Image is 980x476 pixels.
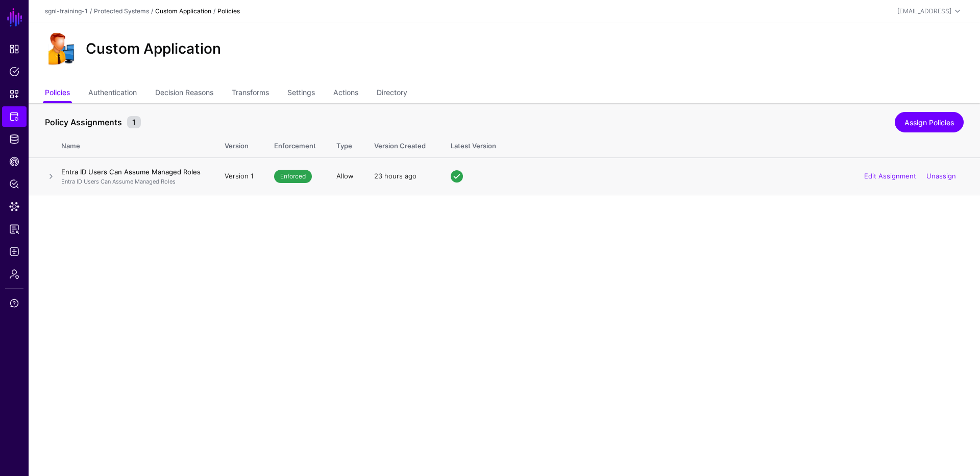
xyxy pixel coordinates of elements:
[2,106,27,127] a: Protected Systems
[377,84,407,103] a: Directory
[155,84,213,103] a: Decision Reasons
[61,177,204,186] p: Entra ID Users Can Assume Managed Roles
[2,84,27,104] a: Snippets
[149,7,155,16] div: /
[9,44,19,54] span: Dashboard
[326,157,364,195] td: Allow
[440,131,980,157] th: Latest Version
[895,112,964,132] a: Assign Policies
[211,7,217,16] div: /
[232,84,269,103] a: Transforms
[9,298,19,308] span: Support
[86,40,221,58] h2: Custom Application
[9,224,19,234] span: Reports
[326,131,364,157] th: Type
[2,39,27,59] a: Dashboard
[287,84,315,103] a: Settings
[214,157,264,195] td: Version 1
[864,172,916,180] a: Edit Assignment
[2,61,27,82] a: Policies
[61,131,214,157] th: Name
[61,167,204,176] h4: Entra ID Users Can Assume Managed Roles
[88,84,137,103] a: Authentication
[926,172,956,180] a: Unassign
[155,7,211,15] strong: Custom Application
[45,7,88,15] a: sgnl-training-1
[897,7,951,16] div: [EMAIL_ADDRESS]
[94,7,149,15] a: Protected Systems
[2,196,27,217] a: Data Lens
[45,84,70,103] a: Policies
[2,151,27,172] a: CAEP Hub
[9,269,19,279] span: Admin
[2,174,27,194] a: Policy Lens
[45,33,78,65] img: svg+xml;base64,PHN2ZyB3aWR0aD0iOTgiIGhlaWdodD0iMTIyIiB2aWV3Qm94PSIwIDAgOTggMTIyIiBmaWxsPSJub25lIi...
[217,7,240,15] strong: Policies
[2,219,27,239] a: Reports
[214,131,264,157] th: Version
[374,172,416,180] span: 23 hours ago
[9,179,19,189] span: Policy Lens
[2,264,27,284] a: Admin
[333,84,358,103] a: Actions
[9,201,19,212] span: Data Lens
[9,89,19,99] span: Snippets
[9,246,19,257] span: Logs
[9,134,19,144] span: Identity Data Fabric
[42,116,125,128] span: Policy Assignments
[9,111,19,122] span: Protected Systems
[9,156,19,167] span: CAEP Hub
[364,131,440,157] th: Version Created
[127,116,141,128] small: 1
[264,131,326,157] th: Enforcement
[274,170,312,183] span: Enforced
[9,66,19,77] span: Policies
[2,129,27,149] a: Identity Data Fabric
[88,7,94,16] div: /
[6,6,23,29] a: SGNL
[2,241,27,262] a: Logs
